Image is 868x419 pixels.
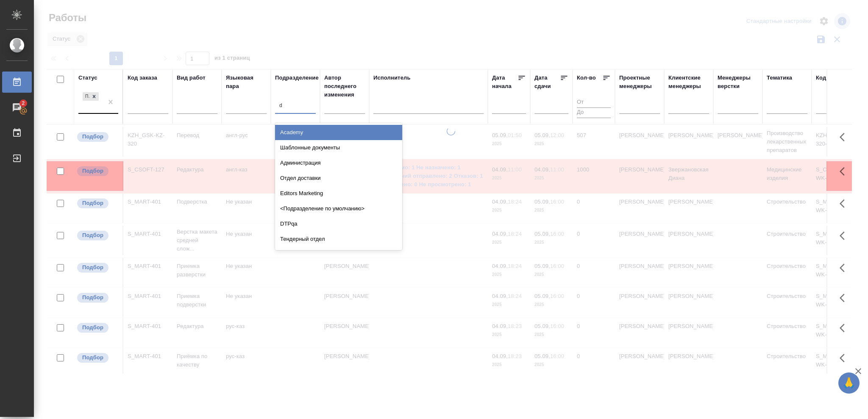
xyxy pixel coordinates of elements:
button: Здесь прячутся важные кнопки [835,127,855,147]
span: 🙏 [842,374,856,392]
p: Подбор [82,132,103,141]
button: Здесь прячутся важные кнопки [835,348,855,368]
button: Здесь прячутся важные кнопки [835,318,855,338]
p: Подбор [82,263,103,272]
input: От [577,97,611,108]
div: Тематика [767,74,792,82]
button: Здесь прячутся важные кнопки [835,288,855,308]
div: Код работы [816,74,849,82]
div: Отдел доставки [275,171,402,186]
div: Подразделение [275,74,319,82]
input: До [577,108,611,118]
div: Можно подбирать исполнителей [76,165,118,177]
button: Здесь прячутся важные кнопки [835,193,855,214]
p: Подбор [82,199,103,207]
div: Менеджеры верстки [718,74,758,91]
p: Подбор [82,167,103,175]
div: DTPlight [275,247,402,262]
div: Проектные менеджеры [619,74,660,91]
div: Можно подбирать исполнителей [76,322,118,334]
div: DTPqa [275,216,402,232]
div: <Подразделение по умолчанию> [275,201,402,216]
div: Вид работ [177,74,206,82]
div: Статус [78,74,97,82]
div: Подбор [82,91,100,102]
div: Автор последнего изменения [324,74,365,99]
span: 2 [17,99,30,108]
div: Можно подбирать исполнителей [76,198,118,209]
p: Подбор [82,293,103,302]
div: Дата начала [492,74,517,91]
div: Клиентские менеджеры [668,74,709,91]
div: Подбор [83,92,89,101]
div: Исполнитель [373,74,411,82]
div: Администрация [275,155,402,171]
button: 🙏 [838,372,860,394]
div: Можно подбирать исполнителей [76,230,118,241]
div: Можно подбирать исполнителей [76,352,118,364]
div: Можно подбирать исполнителей [76,262,118,273]
p: Подбор [82,323,103,332]
button: Здесь прячутся важные кнопки [835,226,855,246]
div: Дата сдачи [534,74,560,91]
div: Можно подбирать исполнителей [76,292,118,303]
div: Editors Marketing [275,186,402,201]
p: Подбор [82,353,103,362]
div: Языковая пара [226,74,267,91]
button: Здесь прячутся важные кнопки [835,258,855,278]
div: Тендерный отдел [275,232,402,247]
a: 2 [2,97,32,118]
div: Шаблонные документы [275,140,402,155]
div: Кол-во [577,74,596,82]
div: Код заказа [128,74,157,82]
button: Здесь прячутся важные кнопки [835,161,855,182]
p: Подбор [82,231,103,240]
div: Academy [275,125,402,140]
div: Можно подбирать исполнителей [76,131,118,143]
